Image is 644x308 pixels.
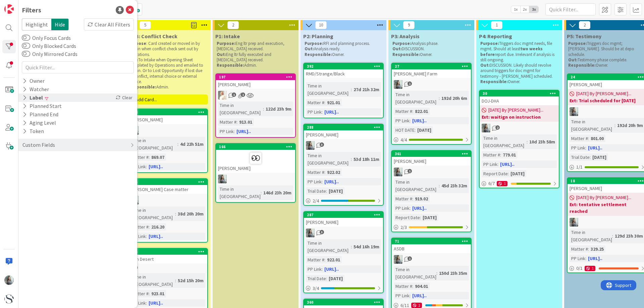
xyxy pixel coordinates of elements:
[589,135,605,142] div: 801.00
[131,249,207,254] div: 405
[150,223,166,231] div: 216.20
[306,239,351,254] div: Time in [GEOGRAPHIC_DATA]
[306,256,324,263] div: Matter #
[570,229,612,243] div: Time in [GEOGRAPHIC_DATA]
[315,21,327,29] span: 10
[326,187,327,195] span: :
[22,51,30,57] button: Only Mirrored Cards
[570,255,585,262] div: PP Link
[150,290,166,297] div: 923.01
[410,204,411,212] span: :
[215,73,296,138] a: 197[PERSON_NAME]KSTime in [GEOGRAPHIC_DATA]:122d 23h 9mMatter #:913.01PP Link:[URL]..
[412,195,413,202] span: :
[304,218,383,227] div: [PERSON_NAME]
[130,233,146,240] div: PP Link
[351,86,352,93] span: :
[128,255,207,263] div: High Desert
[216,175,295,183] div: LG
[130,290,149,297] div: Matter #
[127,178,208,243] a: 225[PERSON_NAME] Case matterLGTime in [GEOGRAPHIC_DATA]:38d 20h 20mMatter #:216.20PP Link:[URL]..
[219,75,295,79] div: 197
[306,265,322,273] div: PP Link
[324,179,339,185] a: [URL]..
[520,6,529,13] span: 2x
[437,269,469,277] div: 150d 23h 35m
[303,63,384,118] a: 392RMD/Strange/BlackTime in [GEOGRAPHIC_DATA]:27d 21h 32mMatter #:921.01PP Link:[URL]..
[22,42,76,50] label: Only Blocked Cards
[545,3,596,15] input: Quick Filter...
[149,290,150,297] span: :
[394,266,436,281] div: Time in [GEOGRAPHIC_DATA]
[411,303,422,308] div: 2
[22,35,30,41] button: Only Focus Cards
[576,164,583,171] span: 1 / 1
[589,245,605,253] div: 329.25
[236,118,237,126] span: :
[307,64,383,69] div: 392
[127,109,208,173] a: 484[PERSON_NAME]LGTime in [GEOGRAPHIC_DATA]:4d 22h 51mMatter #:869.07PP Link:[URL]..
[217,41,235,46] strong: Purpose:
[500,151,501,159] span: :
[325,99,342,106] div: 921.01
[306,152,351,167] div: Time in [GEOGRAPHIC_DATA]
[324,266,339,272] a: [URL]..
[394,91,439,106] div: Time in [GEOGRAPHIC_DATA]
[128,179,207,185] div: 225
[351,243,352,250] span: :
[480,90,559,97] div: 30
[327,275,344,282] div: [DATE]
[219,144,295,149] div: 166
[410,292,411,299] span: :
[439,95,440,102] span: :
[218,128,234,135] div: PP Link
[216,150,295,173] div: [PERSON_NAME]
[392,80,471,89] div: LG
[567,33,601,40] span: P5: Testimony
[130,137,177,151] div: Time in [GEOGRAPHIC_DATA]
[216,80,295,89] div: [PERSON_NAME]
[149,164,163,170] a: [URL]..
[352,243,381,250] div: 54d 16h 19m
[590,153,591,161] span: :
[579,21,590,29] span: 2
[412,118,427,124] a: [URL]..
[482,114,557,120] b: Ext: waitign on instruction
[394,283,412,290] div: Matter #
[313,285,319,292] span: 3 / 4
[403,21,415,29] span: 9
[420,214,421,221] span: :
[413,108,430,115] div: 822.01
[394,178,439,193] div: Time in [GEOGRAPHIC_DATA]
[22,61,134,73] input: Quick Filter...
[612,232,613,240] span: :
[130,163,146,170] div: PP Link
[394,80,402,89] img: LG
[408,256,412,261] span: 1
[482,134,527,149] div: Time in [GEOGRAPHIC_DATA]
[392,63,471,78] div: 27[PERSON_NAME] Farm
[216,144,295,173] div: 166[PERSON_NAME]
[527,138,528,145] span: :
[51,18,69,30] span: Hide
[304,229,383,237] div: LG
[304,212,383,227] div: 287[PERSON_NAME]
[588,145,602,151] a: [URL]..
[352,86,381,93] div: 27d 21h 32m
[150,153,166,161] div: 869.07
[529,6,538,13] span: 3x
[306,229,315,237] img: LG
[495,125,500,130] span: 2
[614,122,615,129] span: :
[497,161,498,168] span: :
[237,118,254,126] div: 913.01
[22,43,30,49] button: Only Blocked Cards
[22,5,41,15] div: Filters
[325,256,342,263] div: 922.01
[439,182,440,189] span: :
[410,117,411,124] span: :
[130,273,175,288] div: Time in [GEOGRAPHIC_DATA]
[128,249,207,263] div: 405High Desert
[588,135,589,142] span: :
[324,169,325,176] span: :
[480,97,559,105] div: DOJ-DHA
